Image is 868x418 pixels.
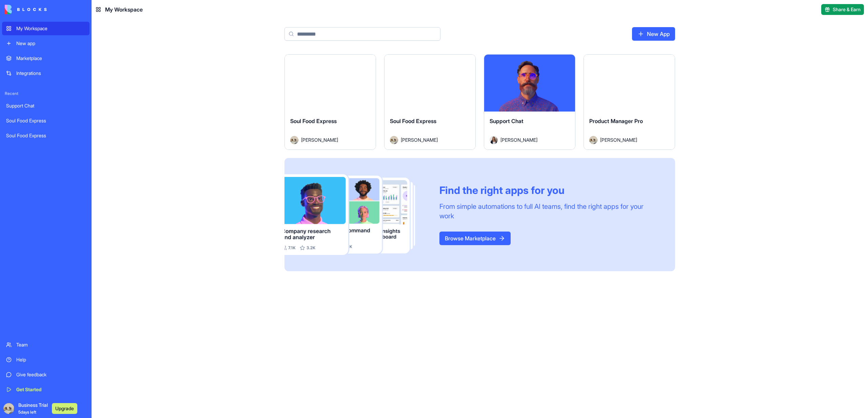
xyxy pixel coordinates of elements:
[16,55,85,62] div: Marketplace
[439,184,659,196] div: Find the right apps for you
[2,368,90,381] a: Give feedback
[490,118,524,124] span: Support Chat
[821,4,864,15] button: Share & Earn
[16,356,85,363] div: Help
[16,40,85,47] div: New app
[584,54,675,150] a: Product Manager ProAvatar[PERSON_NAME]
[2,22,90,35] a: My Workspace
[2,383,90,396] a: Get Started
[2,338,90,352] a: Team
[16,386,85,393] div: Get Started
[284,54,376,150] a: Soul Food ExpressAvatar[PERSON_NAME]
[2,353,90,366] a: Help
[589,136,597,144] img: Avatar
[484,54,575,150] a: Support ChatAvatar[PERSON_NAME]
[500,136,537,143] span: [PERSON_NAME]
[2,52,90,65] a: Marketplace
[439,202,659,221] div: From simple automations to full AI teams, find the right apps for your work
[6,132,85,139] div: Soul Food Express
[18,410,36,415] span: 5 days left
[16,341,85,348] div: Team
[105,5,143,14] span: My Workspace
[401,136,438,143] span: [PERSON_NAME]
[600,136,637,143] span: [PERSON_NAME]
[384,54,476,150] a: Soul Food ExpressAvatar[PERSON_NAME]
[589,118,643,124] span: Product Manager Pro
[2,114,90,127] a: Soul Food Express
[390,118,436,124] span: Soul Food Express
[5,5,47,14] img: logo
[16,371,85,378] div: Give feedback
[18,402,48,415] span: Business Trial
[833,6,861,13] span: Share & Earn
[6,102,85,109] div: Support Chat
[2,129,90,142] a: Soul Food Express
[2,37,90,50] a: New app
[390,136,398,144] img: Avatar
[290,136,298,144] img: Avatar
[52,403,77,414] button: Upgrade
[2,99,90,113] a: Support Chat
[3,403,14,414] img: ACg8ocLnIQHvOGa_YugxY_NqlR3HHRyfTsjddqeMYqQ3jgAJropCHTbp=s96-c
[284,174,429,255] img: Frame_181_egmpey.png
[16,70,85,77] div: Integrations
[490,136,498,144] img: Avatar
[439,232,511,245] a: Browse Marketplace
[632,27,675,41] a: New App
[16,25,85,32] div: My Workspace
[290,118,337,124] span: Soul Food Express
[2,91,90,96] span: Recent
[301,136,338,143] span: [PERSON_NAME]
[2,66,90,80] a: Integrations
[6,117,85,124] div: Soul Food Express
